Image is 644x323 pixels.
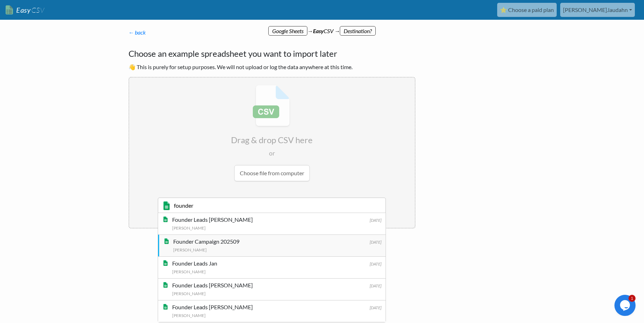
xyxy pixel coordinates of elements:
div: [PERSON_NAME] [172,290,382,297]
div: Founder Leads [PERSON_NAME] [172,303,382,311]
a: ← back [129,29,146,36]
div: [PERSON_NAME] [172,268,382,275]
div: Founder Leads [PERSON_NAME] [172,215,382,224]
div: [PERSON_NAME] [172,311,382,319]
h4: Choose an example spreadsheet you want to import later [129,47,415,60]
div: [PERSON_NAME] [172,224,382,231]
div: [DATE] [370,283,381,289]
input: Click & type here to search your Google Sheets [158,197,386,214]
div: Founder Leads Jan [172,259,382,268]
div: → CSV → [121,20,523,35]
div: [DATE] [370,217,381,224]
a: [PERSON_NAME].laudahn [560,3,635,17]
div: [DATE] [370,261,381,267]
div: Founder Leads [PERSON_NAME] [172,281,382,290]
div: [PERSON_NAME] [173,246,382,253]
a: ⭐ Choose a paid plan [497,3,557,17]
div: [DATE] [370,239,381,245]
div: Founder Campaign 202509 [173,237,382,246]
p: 👋 This is purely for setup purposes. We will not upload or log the data anywhere at this time. [129,63,415,71]
div: [DATE] [370,305,381,311]
a: EasyCSV [6,3,44,17]
span: CSV [31,6,44,14]
iframe: chat widget [614,295,637,316]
